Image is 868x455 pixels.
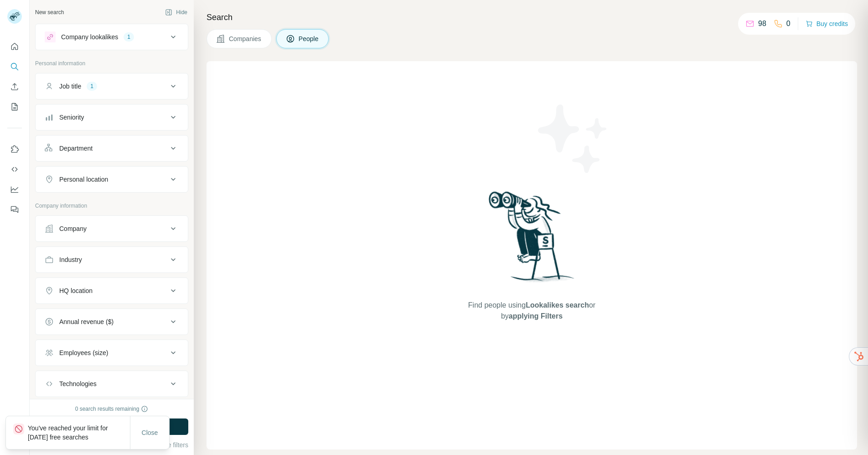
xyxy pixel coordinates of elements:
div: 0 search results remaining [75,405,149,413]
button: Company lookalikes1 [36,26,188,48]
button: Company [36,218,188,240]
span: Close [142,428,158,437]
div: Company lookalikes [61,32,118,42]
button: Buy credits [806,17,848,30]
button: Seniority [36,106,188,128]
img: Surfe Illustration - Stars [532,98,614,180]
div: Company [59,224,87,233]
button: HQ location [36,280,188,302]
button: Use Surfe on LinkedIn [7,141,22,157]
button: Job title1 [36,75,188,97]
h4: Search [207,11,857,24]
span: People [299,34,320,43]
span: Companies [229,34,262,43]
span: Find people using or by [459,300,604,322]
div: HQ location [59,286,93,295]
span: Lookalikes search [526,301,589,309]
button: Enrich CSV [7,78,22,95]
div: 1 [124,33,134,41]
div: 1 [87,82,97,90]
p: You've reached your limit for [DATE] free searches [28,424,130,442]
button: Department [36,137,188,159]
button: Close [135,424,165,441]
img: Surfe Illustration - Woman searching with binoculars [485,189,579,291]
div: Annual revenue ($) [59,317,114,326]
div: Seniority [59,113,84,122]
button: Annual revenue ($) [36,311,188,333]
p: 98 [758,18,766,29]
button: Quick start [7,38,22,55]
div: Technologies [59,379,97,388]
button: Employees (size) [36,342,188,364]
p: 0 [786,18,790,29]
div: Department [59,144,93,153]
div: Employees (size) [59,348,108,357]
button: Feedback [7,201,22,218]
p: Personal information [35,59,188,68]
button: Personal location [36,168,188,190]
button: Dashboard [7,181,22,198]
span: applying Filters [509,312,563,320]
div: Industry [59,255,82,264]
button: Use Surfe API [7,161,22,178]
button: Hide [159,5,194,19]
button: Search [7,58,22,75]
div: Job title [59,82,81,91]
p: Company information [35,202,188,210]
button: Industry [36,249,188,271]
button: Technologies [36,373,188,395]
div: Personal location [59,175,108,184]
div: New search [35,8,64,16]
button: My lists [7,99,22,115]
